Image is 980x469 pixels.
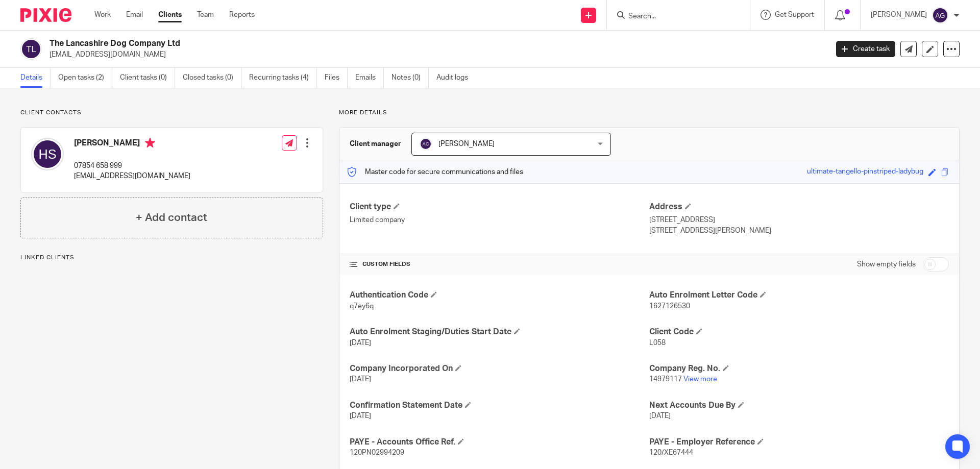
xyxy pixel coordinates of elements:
a: Closed tasks (0) [183,68,241,88]
a: Emails [355,68,384,88]
h4: Auto Enrolment Letter Code [649,290,949,301]
img: Pixie [20,8,71,22]
p: 07854 658 999 [74,161,190,171]
span: 120/XE67444 [649,449,693,456]
span: [DATE] [350,376,371,383]
img: svg%3E [31,138,64,170]
img: svg%3E [20,38,42,60]
h4: Authentication Code [350,290,649,301]
h4: Auto Enrolment Staging/Duties Start Date [350,327,649,337]
h4: Confirmation Statement Date [350,400,649,411]
span: [PERSON_NAME] [438,140,495,147]
p: Master code for secure communications and files [347,167,523,177]
input: Search [627,12,719,21]
div: ultimate-tangello-pinstriped-ladybug [807,166,923,178]
h4: + Add contact [136,210,207,226]
span: 14979117 [649,376,682,383]
a: Open tasks (2) [58,68,112,88]
p: More details [339,109,960,117]
img: svg%3E [420,138,432,150]
span: 1627126530 [649,303,690,310]
h4: PAYE - Employer Reference [649,437,949,448]
a: Recurring tasks (4) [249,68,317,88]
label: Show empty fields [857,259,916,269]
span: L058 [649,339,666,347]
p: [STREET_ADDRESS][PERSON_NAME] [649,226,949,236]
h3: Client manager [350,139,401,149]
span: [DATE] [350,339,371,347]
h4: Company Incorporated On [350,363,649,374]
h4: Address [649,202,949,212]
h4: Next Accounts Due By [649,400,949,411]
p: [STREET_ADDRESS] [649,215,949,225]
span: [DATE] [649,412,671,419]
a: Reports [229,10,255,20]
h2: The Lancashire Dog Company Ltd [50,38,667,49]
h4: [PERSON_NAME] [74,138,190,151]
a: Client tasks (0) [120,68,175,88]
a: Email [126,10,143,20]
a: Team [197,10,214,20]
a: Details [20,68,51,88]
h4: Client type [350,202,649,212]
a: Clients [158,10,182,20]
p: [PERSON_NAME] [871,10,927,20]
h4: PAYE - Accounts Office Ref. [350,437,649,448]
p: [EMAIL_ADDRESS][DOMAIN_NAME] [50,50,821,60]
p: Limited company [350,215,649,225]
a: Audit logs [436,68,476,88]
h4: Client Code [649,327,949,337]
span: [DATE] [350,412,371,419]
span: Get Support [775,11,814,18]
p: Linked clients [20,254,323,262]
p: [EMAIL_ADDRESS][DOMAIN_NAME] [74,171,190,181]
img: svg%3E [932,7,948,23]
h4: CUSTOM FIELDS [350,260,649,268]
span: q7ey6q [350,303,374,310]
h4: Company Reg. No. [649,363,949,374]
a: Files [325,68,348,88]
a: Create task [836,41,895,57]
span: 120PN02994209 [350,449,404,456]
a: Notes (0) [391,68,429,88]
i: Primary [145,138,155,148]
a: View more [683,376,717,383]
p: Client contacts [20,109,323,117]
a: Work [94,10,111,20]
